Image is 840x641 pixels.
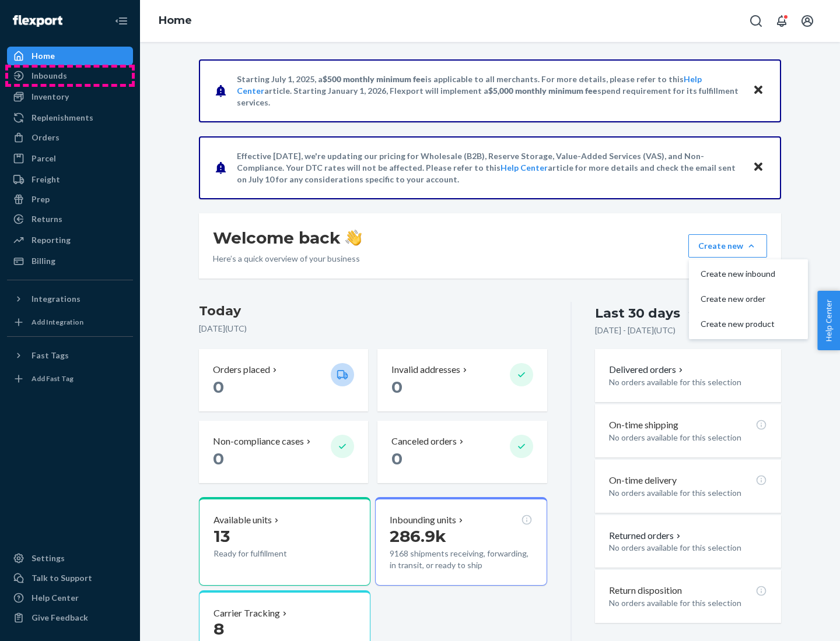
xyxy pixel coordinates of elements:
[32,153,56,164] div: Parcel
[13,15,62,27] img: Flexport logo
[237,150,741,185] p: Effective [DATE], we're updating our pricing for Wholesale (B2B), Reserve Storage, Value-Added Se...
[7,47,133,65] a: Home
[32,552,65,564] div: Settings
[213,435,304,448] p: Non-compliance cases
[595,304,680,322] div: Last 30 days
[32,572,92,584] div: Talk to Support
[32,193,50,205] div: Prep
[7,108,133,127] a: Replenishments
[609,542,767,554] p: No orders available for this selection
[32,234,71,246] div: Reporting
[609,376,767,388] p: No orders available for this selection
[32,213,62,225] div: Returns
[213,513,272,527] p: Available units
[595,325,675,336] p: [DATE] - [DATE] ( UTC )
[32,317,83,327] div: Add Integration
[770,9,793,33] button: Open notifications
[199,302,547,320] h3: Today
[691,262,806,287] button: Create new inbound
[7,549,133,568] a: Settings
[213,377,224,397] span: 0
[199,421,368,483] button: Non-compliance cases 0
[817,291,840,350] button: Help Center
[32,612,88,624] div: Give Feedback
[7,589,133,607] a: Help Center
[744,9,768,33] button: Open Search Box
[199,349,368,411] button: Orders placed 0
[701,295,775,303] span: Create new order
[213,227,362,248] h1: Welcome back
[488,86,597,96] span: $5,000 monthly minimum fee
[691,312,806,337] button: Create new product
[609,529,683,543] button: Returned orders
[32,374,73,383] div: Add Fast Tag
[237,73,741,108] p: Starting July 1, 2025, a is applicable to all merchants. For more details, please refer to this a...
[7,346,133,365] button: Fast Tags
[7,128,133,147] a: Orders
[390,513,456,527] p: Inbounding units
[390,548,532,571] p: 9168 shipments receiving, forwarding, in transit, or ready to ship
[32,50,55,62] div: Home
[213,253,362,265] p: Here’s a quick overview of your business
[375,497,547,586] button: Inbounding units286.9k9168 shipments receiving, forwarding, in transit, or ready to ship
[32,255,55,267] div: Billing
[32,112,93,124] div: Replenishments
[751,82,766,99] button: Close
[701,320,775,328] span: Create new product
[213,548,321,559] p: Ready for fulfillment
[609,597,767,609] p: No orders available for this selection
[609,418,678,432] p: On-time shipping
[7,369,133,388] a: Add Fast Tag
[609,363,685,376] button: Delivered orders
[7,170,133,189] a: Freight
[7,252,133,270] a: Billing
[377,421,547,483] button: Canceled orders 0
[7,149,133,168] a: Parcel
[751,159,766,176] button: Close
[213,607,280,620] p: Carrier Tracking
[7,190,133,209] a: Prep
[323,74,425,84] span: $500 monthly minimum fee
[609,474,677,487] p: On-time delivery
[7,290,133,308] button: Integrations
[32,293,80,305] div: Integrations
[32,70,67,82] div: Inbounds
[391,363,460,376] p: Invalid addresses
[149,4,201,38] ol: breadcrumbs
[7,231,133,249] a: Reporting
[213,526,230,546] span: 13
[691,287,806,312] button: Create new order
[159,14,192,27] a: Home
[391,377,402,397] span: 0
[688,234,767,258] button: Create newCreate new inboundCreate new orderCreate new product
[501,163,548,172] a: Help Center
[213,449,224,469] span: 0
[391,435,457,448] p: Canceled orders
[609,432,767,443] p: No orders available for this selection
[609,487,767,499] p: No orders available for this selection
[32,132,60,143] div: Orders
[110,9,133,33] button: Close Navigation
[796,9,819,33] button: Open account menu
[377,349,547,411] button: Invalid addresses 0
[609,584,682,597] p: Return disposition
[701,270,775,278] span: Create new inbound
[32,350,69,361] div: Fast Tags
[32,592,79,604] div: Help Center
[7,66,133,85] a: Inbounds
[199,497,370,586] button: Available units13Ready for fulfillment
[391,449,402,469] span: 0
[32,174,60,185] div: Freight
[7,210,133,228] a: Returns
[390,526,446,546] span: 286.9k
[32,91,69,103] div: Inventory
[7,87,133,106] a: Inventory
[213,619,224,639] span: 8
[7,569,133,587] a: Talk to Support
[7,608,133,627] button: Give Feedback
[213,363,270,376] p: Orders placed
[7,313,133,332] a: Add Integration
